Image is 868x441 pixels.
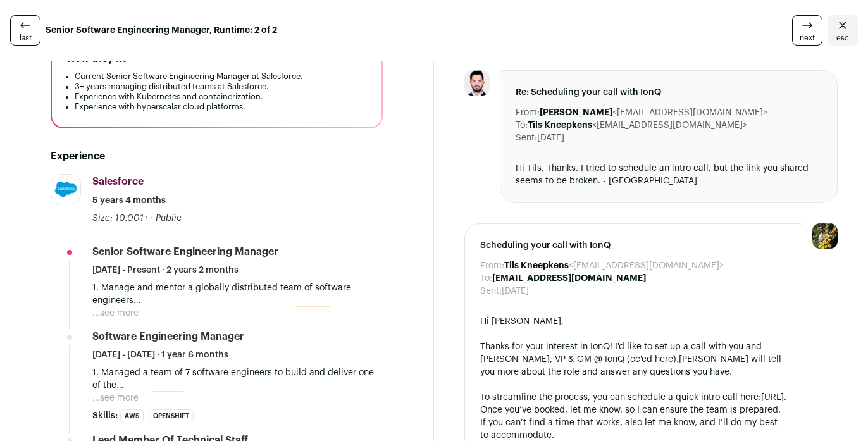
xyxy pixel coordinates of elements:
dd: <[EMAIL_ADDRESS][DOMAIN_NAME]> [540,106,767,119]
span: Size: 10,001+ [92,214,148,223]
div: Thanks for your interest in IonQ! I'd like to set up a call with you and [PERSON_NAME], VP & GM @... [480,340,786,378]
span: · [151,212,153,225]
span: Skills: [92,409,118,422]
li: Current Senior Software Engineering Manager at Salesforce. [75,71,366,82]
a: Close [828,15,858,46]
dt: To: [516,119,528,132]
mark: Runtime [295,306,330,320]
b: [EMAIL_ADDRESS][DOMAIN_NAME] [492,274,646,283]
span: [DATE] - [DATE] · 1 year 6 months [92,349,228,361]
span: [DATE] - Present · 2 years 2 months [92,264,239,276]
dt: From: [480,259,504,272]
li: Experience with hyperscalar cloud platforms. [75,102,366,112]
div: Software Engineering Manager [92,330,244,344]
p: 1. Managed a team of 7 software engineers to build and deliver one of the largest hosted -planes ... [92,366,383,392]
a: next [792,15,822,46]
mark: runtime [152,391,185,405]
span: Re: Scheduling your call with IonQ [516,86,822,99]
li: OpenShift [149,409,194,423]
span: Scheduling your call with IonQ [480,239,786,252]
dd: <[EMAIL_ADDRESS][DOMAIN_NAME]> [504,259,724,272]
div: Senior Software Engineering Manager [92,245,278,259]
img: a15e16b4a572e6d789ff6890fffe31942b924de32350d3da2095d3676c91ed56.jpg [51,175,80,204]
dt: Sent: [516,132,537,144]
button: ...see more [92,307,139,320]
a: [URL] [761,393,784,402]
b: Tils Kneepkens [528,121,592,130]
img: 6689865-medium_jpg [812,223,838,249]
img: 20ac39746e5c7f01344a5a34b58691bc19a55bf0f8c67c423eaad5179cac3294.jpg [464,70,490,96]
p: 1. Manage and mentor a globally distributed team of software engineers responsible for building a... [92,282,383,307]
button: ...see more [92,392,139,404]
li: Experience with Kubernetes and containerization. [75,92,366,102]
dt: Sent: [480,285,502,297]
a: last [10,15,40,46]
strong: Senior Software Engineering Manager, Runtime: 2 of 2 [46,24,277,37]
dt: From: [516,106,540,119]
h2: Experience [51,149,383,164]
b: Tils Kneepkens [504,261,569,270]
div: Hi [PERSON_NAME], [480,315,786,328]
li: 3+ years managing distributed teams at Salesforce. [75,82,366,92]
div: Hi Tils, Thanks. I tried to schedule an intro call, but the link you shared seems to be broken. -... [516,162,822,187]
dt: To: [480,272,492,285]
dd: [DATE] [537,132,564,144]
li: AWS [120,409,144,423]
dd: [DATE] [502,285,529,297]
span: esc [836,33,849,43]
dd: <[EMAIL_ADDRESS][DOMAIN_NAME]> [528,119,747,132]
span: next [800,33,815,43]
b: [PERSON_NAME] [540,108,612,117]
span: last [20,33,32,43]
span: 5 years 4 months [92,194,166,207]
span: Public [156,214,182,223]
span: Salesforce [92,177,144,187]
